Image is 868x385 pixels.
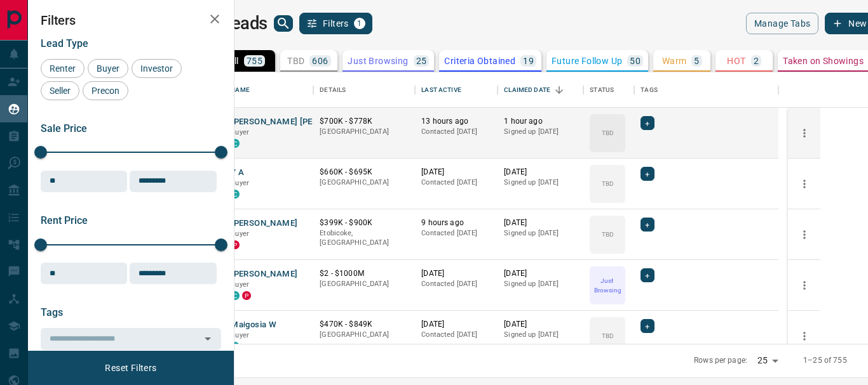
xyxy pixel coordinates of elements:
[355,19,364,28] span: 1
[421,218,491,228] p: 9 hours ago
[231,342,240,351] div: condos.ca
[231,280,249,289] span: Buyer
[641,116,654,130] div: +
[590,72,614,108] div: Status
[641,268,654,282] div: +
[795,225,814,244] button: more
[645,117,649,129] span: +
[504,127,577,137] p: Signed up [DATE]
[795,124,814,143] button: more
[231,128,249,136] span: Buyer
[45,63,80,74] span: Renter
[231,331,249,339] span: Buyer
[444,56,515,65] p: Criteria Obtained
[602,230,614,239] p: TBD
[504,279,577,289] p: Signed up [DATE]
[231,167,244,179] button: Y A
[504,218,577,228] p: [DATE]
[92,63,124,74] span: Buyer
[320,268,409,279] p: $2 - $1000M
[231,179,249,187] span: Buyer
[641,319,654,333] div: +
[421,319,491,330] p: [DATE]
[348,56,408,65] p: Just Browsing
[504,228,577,238] p: Signed up [DATE]
[274,15,293,32] button: search button
[416,56,427,65] p: 25
[231,230,249,238] span: Buyer
[504,178,577,188] p: Signed up [DATE]
[132,59,182,78] div: Investor
[421,268,491,279] p: [DATE]
[602,179,614,188] p: TBD
[41,306,63,318] span: Tags
[421,178,491,188] p: Contacted [DATE]
[645,167,649,180] span: +
[231,116,366,128] button: [PERSON_NAME] [PERSON_NAME]
[634,72,778,108] div: Tags
[504,116,577,127] p: 1 hour ago
[224,72,313,108] div: Name
[421,228,491,238] p: Contacted [DATE]
[320,127,409,137] p: [GEOGRAPHIC_DATA]
[504,167,577,178] p: [DATE]
[320,319,409,330] p: $470K - $849K
[602,331,614,341] p: TBD
[645,218,649,231] span: +
[231,218,297,230] button: [PERSON_NAME]
[752,351,783,370] div: 25
[320,279,409,289] p: [GEOGRAPHIC_DATA]
[41,122,87,134] span: Sale Price
[320,330,409,340] p: [GEOGRAPHIC_DATA]
[421,279,491,289] p: Contacted [DATE]
[783,56,864,65] p: Taken on Showings
[727,56,745,65] p: HOT
[421,72,461,108] div: Last Active
[746,13,818,34] button: Manage Tabs
[83,81,128,100] div: Precon
[287,56,304,65] p: TBD
[694,56,699,65] p: 5
[504,268,577,279] p: [DATE]
[320,167,409,178] p: $660K - $695K
[795,327,814,346] button: more
[803,355,846,366] p: 1–25 of 755
[552,56,622,65] p: Future Follow Up
[591,276,624,295] p: Just Browsing
[231,190,240,199] div: condos.ca
[97,357,165,379] button: Reset Filters
[136,63,177,74] span: Investor
[231,139,240,148] div: condos.ca
[231,268,297,280] button: [PERSON_NAME]
[41,13,221,28] h2: Filters
[641,167,654,181] div: +
[320,178,409,188] p: [GEOGRAPHIC_DATA]
[504,72,550,108] div: Claimed Date
[645,320,649,332] span: +
[320,228,409,248] p: Etobicoke, [GEOGRAPHIC_DATA]
[504,330,577,340] p: Signed up [DATE]
[523,56,534,65] p: 19
[795,276,814,295] button: more
[795,174,814,193] button: more
[583,72,634,108] div: Status
[312,56,328,65] p: 606
[754,56,759,65] p: 2
[641,218,654,232] div: +
[630,56,641,65] p: 50
[645,269,649,282] span: +
[231,240,240,249] div: property.ca
[41,214,88,226] span: Rent Price
[320,72,346,108] div: Details
[41,37,88,49] span: Lead Type
[421,116,491,127] p: 13 hours ago
[320,218,409,228] p: $399K - $900K
[242,291,251,300] div: property.ca
[641,72,658,108] div: Tags
[87,86,124,96] span: Precon
[415,72,498,108] div: Last Active
[313,72,415,108] div: Details
[45,86,75,96] span: Seller
[88,59,128,78] div: Buyer
[498,72,583,108] div: Claimed Date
